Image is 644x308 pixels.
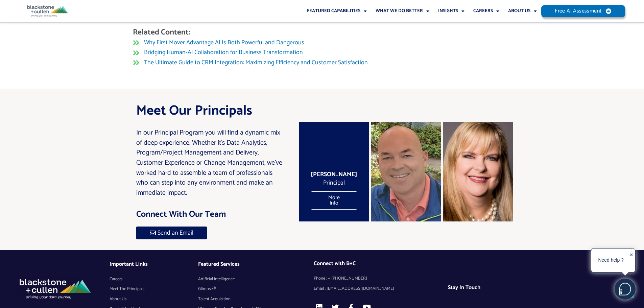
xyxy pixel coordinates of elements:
[198,274,314,284] a: Artificial Intelligence
[198,294,314,304] a: Talent Acquisition
[311,191,357,210] span: More Info
[136,227,207,239] a: Send an Email
[448,284,567,291] h4: Stay In Touch
[110,261,198,267] h4: Important Links
[198,274,235,284] span: Artificial Intelligence
[592,250,629,271] div: Need help ?
[133,48,511,58] a: Bridging Human-AI Collaboration for Business Transformation
[110,284,144,294] span: Meet The Principals
[198,284,314,294] a: Glimpse®
[158,230,193,236] span: Send an Email
[136,209,285,220] h3: Connect with our Team
[142,48,303,58] span: Bridging Human-AI Collaboration for Business Transformation
[299,122,369,221] a: [PERSON_NAME]Principal More Info
[311,178,357,188] div: Principal
[110,294,198,304] a: About Us
[136,102,285,120] h2: Meet Our Principals
[198,261,314,267] h4: Featured Services
[110,274,122,284] span: Careers
[311,171,357,179] h5: [PERSON_NAME]
[142,58,368,68] span: The Ultimate Guide to CRM Integration: Maximizing Efficiency and Customer Satisfaction
[17,276,93,301] img: AI consulting services
[133,58,511,68] a: The Ultimate Guide to CRM Integration: Maximizing Efficiency and Customer Satisfaction
[541,5,625,17] a: Free AI Assessment
[133,38,511,48] a: Why First Mover Advantage AI Is Both Powerful and Dangerous
[314,274,367,284] span: Phone : + [PHONE_NUMBER]
[615,279,635,299] img: users%2F5SSOSaKfQqXq3cFEnIZRYMEs4ra2%2Fmedia%2Fimages%2F-Bulle%20blanche%20sans%20fond%20%2B%20ma...
[198,284,216,294] span: Glimpse®
[110,284,198,294] a: Meet The Principals
[629,250,634,271] div: ✕
[110,274,198,284] a: Careers
[314,260,448,267] h4: Connect with B+C
[133,26,190,39] strong: Related Content:
[555,8,601,14] span: Free AI Assessment
[142,38,304,48] span: Why First Mover Advantage AI Is Both Powerful and Dangerous
[198,294,231,304] span: Talent Acquisition
[110,294,126,304] span: About Us
[314,284,394,294] span: Email : [EMAIL_ADDRESS][DOMAIN_NAME]
[136,128,285,198] p: In our Principal Program you will find a dynamic mix of deep experience. Whether it’s Data Analyt...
